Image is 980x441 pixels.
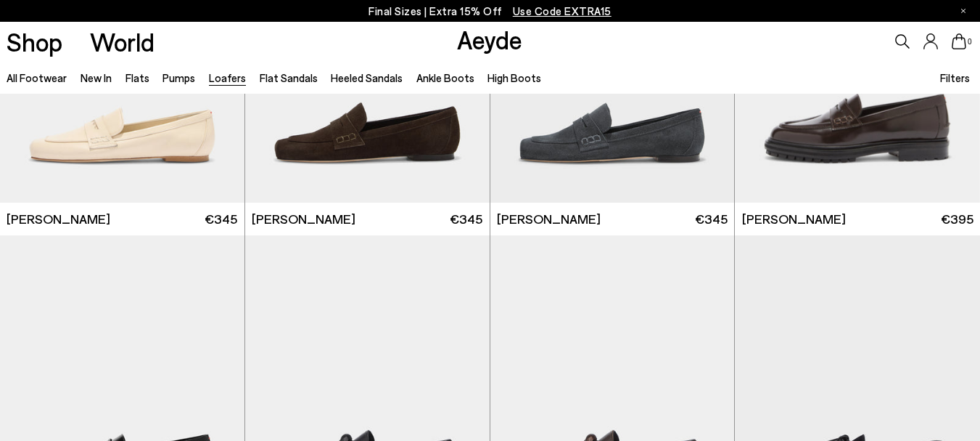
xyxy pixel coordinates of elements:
span: [PERSON_NAME] [742,210,846,228]
span: [PERSON_NAME] [252,210,355,228]
span: €345 [450,210,482,228]
a: Aeyde [457,24,522,54]
a: [PERSON_NAME] €345 [490,203,735,235]
span: €345 [695,210,728,228]
a: 0 [952,33,966,49]
a: Heeled Sandals [331,71,403,84]
span: €345 [205,210,237,228]
a: Loafers [209,71,246,84]
a: Ankle Boots [416,71,474,84]
span: [PERSON_NAME] [7,210,110,228]
a: Shop [7,29,62,54]
a: Flats [125,71,149,84]
a: All Footwear [7,71,67,84]
p: Final Sizes | Extra 15% Off [368,2,612,20]
a: New In [81,71,112,84]
span: Filters [940,71,970,84]
a: World [90,29,155,54]
span: Navigate to /collections/ss25-final-sizes [513,4,612,17]
span: €395 [941,210,973,228]
a: [PERSON_NAME] €395 [735,203,980,235]
span: [PERSON_NAME] [497,210,601,228]
span: 0 [966,38,973,46]
a: Pumps [162,71,195,84]
a: Flat Sandals [260,71,318,84]
a: [PERSON_NAME] €345 [245,203,490,235]
a: High Boots [487,71,541,84]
